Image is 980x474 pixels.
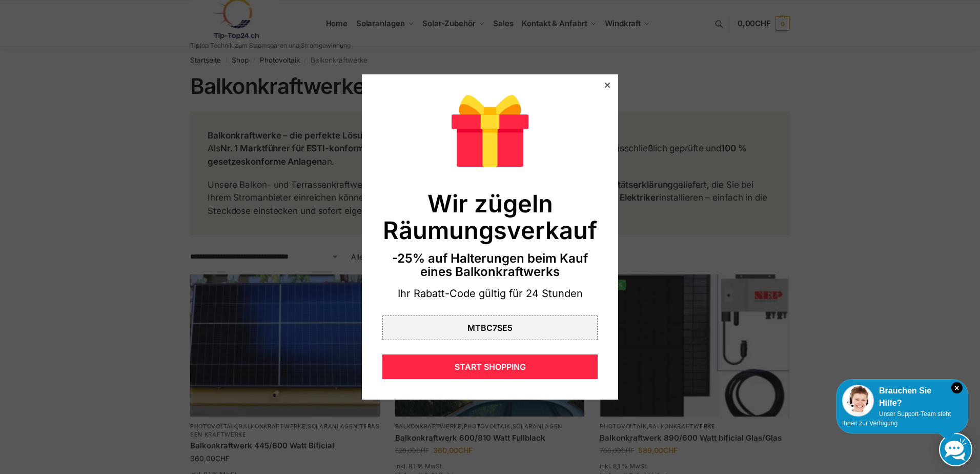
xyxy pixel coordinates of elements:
div: Ihr Rabatt-Code gültig für 24 Stunden [382,287,598,301]
div: Wir zügeln Räumungsverkauf [382,190,598,243]
div: START SHOPPING [382,354,598,379]
img: Customer service [842,385,874,417]
i: Schließen [951,382,963,393]
div: Brauchen Sie Hilfe? [842,385,963,409]
div: MTBC7SE5 [382,315,598,340]
div: MTBC7SE5 [467,324,513,332]
span: Unser Support-Team steht Ihnen zur Verfügung [842,410,951,427]
div: -25% auf Halterungen beim Kauf eines Balkonkraftwerks [382,252,598,279]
